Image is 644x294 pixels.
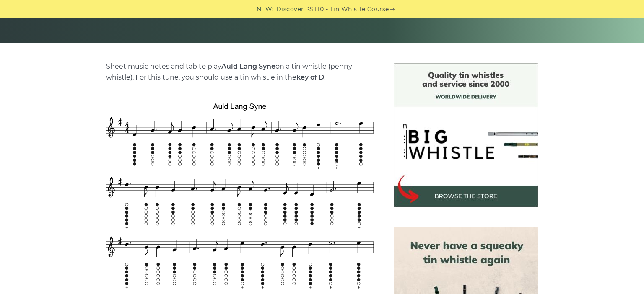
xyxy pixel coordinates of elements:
strong: key of D [296,73,324,81]
strong: Auld Lang Syne [221,62,275,70]
span: Discover [276,5,304,14]
a: PST10 - Tin Whistle Course [305,5,389,14]
img: BigWhistle Tin Whistle Store [394,63,538,207]
p: Sheet music notes and tab to play on a tin whistle (penny whistle). For this tune, you should use... [106,61,374,83]
span: NEW: [257,5,274,14]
